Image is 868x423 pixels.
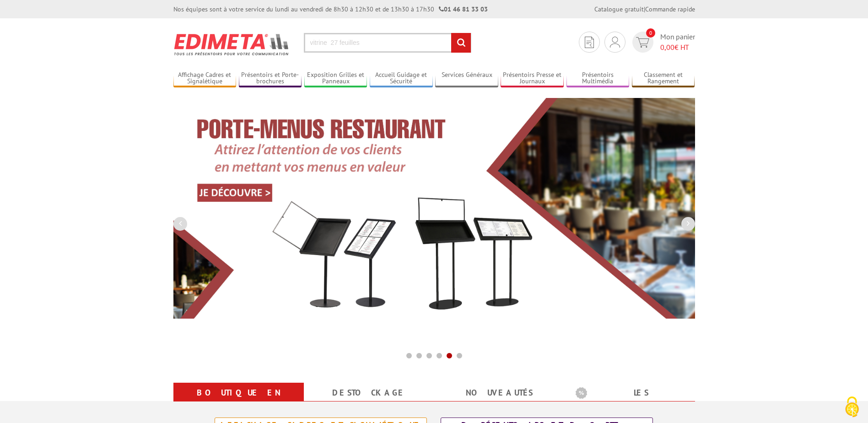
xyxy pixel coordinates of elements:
[636,37,649,48] img: devis rapide
[632,71,695,86] a: Classement et Rangement
[841,396,863,418] img: Cookies (fenêtre modale)
[304,33,471,53] input: Rechercher un produit ou une référence...
[566,71,630,86] a: Présentoirs Multimédia
[594,5,644,13] a: Catalogue gratuit
[585,37,594,48] img: devis rapide
[660,42,695,53] span: € HT
[439,5,488,13] strong: 01 46 81 33 03
[315,385,423,401] a: Destockage
[239,71,302,86] a: Présentoirs et Porte-brochures
[610,37,620,48] img: devis rapide
[184,385,293,418] a: Boutique en ligne
[646,28,655,38] span: 0
[645,5,695,13] a: Commande rapide
[576,385,690,403] b: Les promotions
[576,385,684,418] a: Les promotions
[370,71,433,86] a: Accueil Guidage et Sécurité
[173,71,237,86] a: Affichage Cadres et Signalétique
[173,5,488,14] div: Nos équipes sont à votre service du lundi au vendredi de 8h30 à 12h30 et de 13h30 à 17h30
[435,71,498,86] a: Services Généraux
[660,32,695,53] span: Mon panier
[451,33,471,53] input: rechercher
[594,5,695,14] div: |
[445,385,554,401] a: nouveautés
[836,392,868,423] button: Cookies (fenêtre modale)
[173,27,290,61] img: Présentoir, panneau, stand - Edimeta - PLV, affichage, mobilier bureau, entreprise
[660,43,674,52] span: 0,00
[304,71,367,86] a: Exposition Grilles et Panneaux
[630,32,695,53] a: devis rapide 0 Mon panier 0,00€ HT
[501,71,564,86] a: Présentoirs Presse et Journaux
